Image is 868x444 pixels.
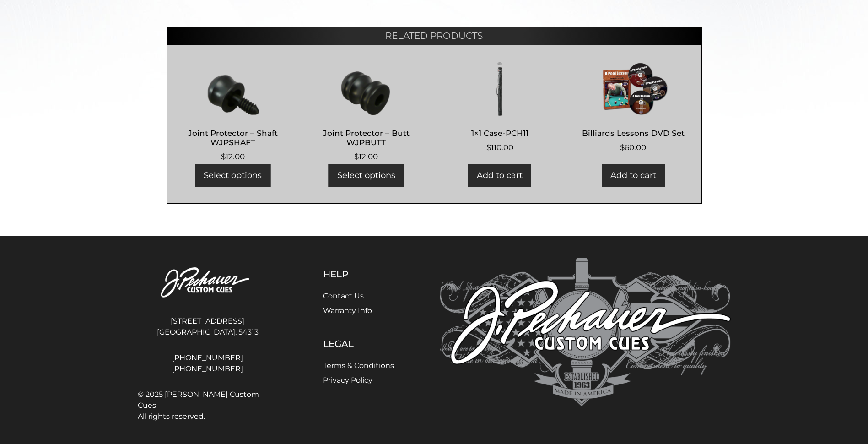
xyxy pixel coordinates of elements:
h2: Joint Protector – Shaft WJPSHAFT [176,125,290,151]
a: Contact Us [323,292,364,300]
img: Pechauer Custom Cues [440,258,731,406]
span: $ [486,143,491,152]
img: Joint Protector - Shaft WJPSHAFT [176,61,290,116]
bdi: 12.00 [221,152,245,161]
a: Billiards Lessons DVD Set $60.00 [576,61,690,153]
bdi: 60.00 [620,143,646,152]
span: © 2025 [PERSON_NAME] Custom Cues All rights reserved. [138,389,278,422]
address: [STREET_ADDRESS] [GEOGRAPHIC_DATA], 54313 [138,312,278,341]
a: Privacy Policy [323,376,372,384]
a: Joint Protector – Shaft WJPSHAFT $12.00 [176,61,290,162]
a: [PHONE_NUMBER] [138,352,278,363]
a: Add to cart: “1x1 Case-PCH11” [468,164,531,187]
a: Add to cart: “Billiards Lessons DVD Set” [602,164,665,187]
h5: Legal [323,338,394,349]
span: $ [620,143,625,152]
h5: Help [323,269,394,280]
a: [PHONE_NUMBER] [138,363,278,374]
a: Joint Protector – Butt WJPBUTT $12.00 [309,61,423,162]
bdi: 12.00 [354,152,378,161]
h2: Billiards Lessons DVD Set [576,125,690,141]
img: 1x1 Case-PCH11 [443,61,557,116]
a: Terms & Conditions [323,361,394,370]
h2: Joint Protector – Butt WJPBUTT [309,125,423,151]
a: Select options for “Joint Protector - Shaft WJPSHAFT” [195,164,270,187]
span: $ [221,152,226,161]
a: 1×1 Case-PCH11 $110.00 [443,61,557,153]
img: Joint Protector - Butt WJPBUTT [309,61,423,116]
h2: Related products [167,27,702,45]
bdi: 110.00 [486,143,513,152]
img: Pechauer Custom Cues [138,258,278,309]
h2: 1×1 Case-PCH11 [443,125,557,141]
a: Warranty Info [323,306,372,315]
a: Select options for “Joint Protector - Butt WJPBUTT” [329,164,404,187]
img: Billiards Lessons DVD Set [576,61,690,116]
span: $ [354,152,359,161]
